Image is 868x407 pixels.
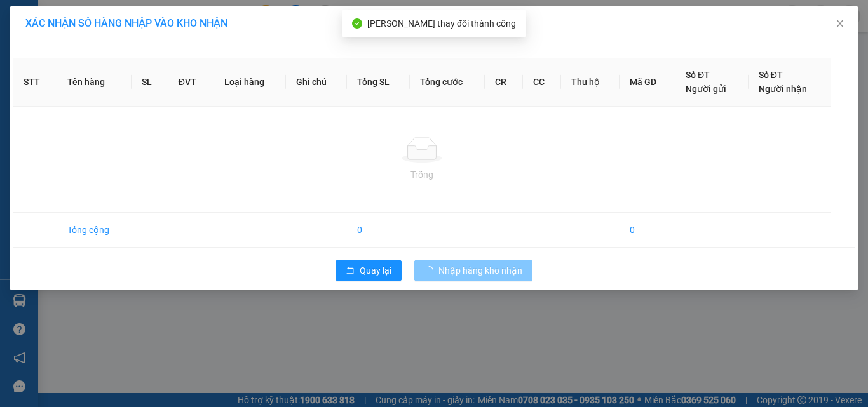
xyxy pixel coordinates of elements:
span: Số ĐT [759,70,783,80]
span: Gửi: [11,11,31,24]
th: Thu hộ [561,58,620,107]
span: Nhập hàng kho nhận [438,264,522,277]
th: ĐVT [168,58,214,107]
th: STT [13,58,57,107]
th: Loại hàng [214,58,287,107]
span: Quay lại [360,264,391,277]
span: XÁC NHẬN SỐ HÀNG NHẬP VÀO KHO NHẬN [25,17,227,29]
th: CC [523,58,561,107]
span: [PERSON_NAME] thay đổi thành công [367,18,516,29]
th: SL [132,58,168,107]
th: Tên hàng [57,58,132,107]
div: TRỌNG 4H [11,39,112,55]
button: Close [822,6,858,42]
div: Bến Tre [121,11,208,26]
div: [PERSON_NAME] [11,11,112,39]
div: Trống [24,168,820,182]
th: Ghi chú [286,58,347,107]
td: 0 [620,213,675,248]
span: Số ĐT [686,70,710,80]
span: close [835,18,845,29]
th: Mã GD [620,58,675,107]
th: Tổng cước [410,58,485,107]
div: SẾP VỸ ANH NX [121,26,208,57]
span: rollback [346,266,355,276]
span: Nhận: [121,12,152,25]
span: check-circle [352,18,362,29]
td: 0 [347,213,410,248]
span: loading [424,266,438,275]
div: Tên hàng: 1PBNP-ĐƠN NGHĨ PHÉP LINH ( : 1 ) [11,83,208,115]
button: rollbackQuay lại [336,260,402,281]
th: CR [485,58,523,107]
th: Tổng SL [347,58,410,107]
span: Người nhận [759,84,807,94]
button: Nhập hàng kho nhận [414,260,532,281]
span: Người gửi [686,84,726,94]
td: Tổng cộng [57,213,132,248]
